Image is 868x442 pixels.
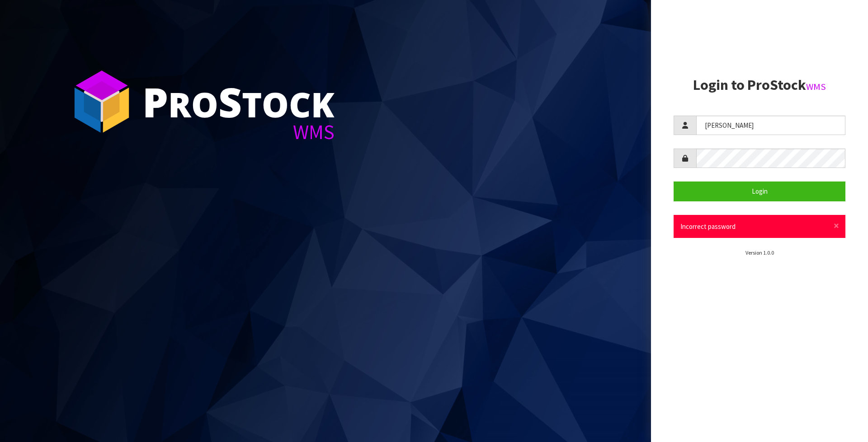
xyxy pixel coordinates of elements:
small: WMS [806,81,826,93]
h2: Login to ProStock [674,77,845,93]
span: × [834,219,839,232]
small: Version 1.0.0 [745,249,774,256]
span: S [218,74,242,129]
div: WMS [142,122,335,142]
img: ProStock Cube [68,68,136,135]
span: Incorrect password [680,222,736,231]
span: P [142,74,168,129]
button: Login [674,181,845,201]
input: Username [696,116,845,135]
div: ro tock [142,81,335,122]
